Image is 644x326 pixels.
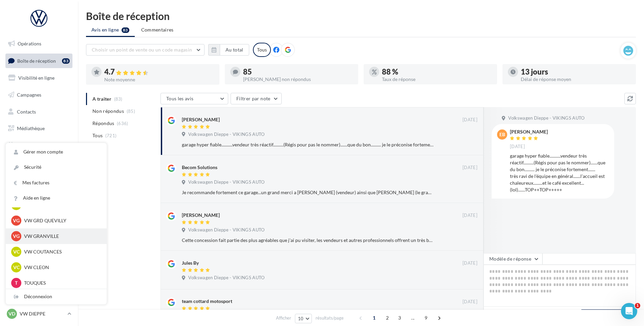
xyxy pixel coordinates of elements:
[188,275,264,281] span: Volkswagen Dieppe - VIKINGS AUTO
[407,312,418,323] span: ...
[6,160,107,175] a: Sécurité
[231,93,282,104] button: Filtrer par note
[208,44,249,56] button: Au total
[8,310,15,317] span: VD
[382,68,492,76] div: 88 %
[276,315,291,321] span: Afficher
[455,236,477,245] button: Ignorer
[6,190,107,206] a: Aide en ligne
[182,116,220,123] div: [PERSON_NAME]
[17,58,56,63] span: Boîte de réception
[182,164,217,171] div: Becom Solutions
[24,217,99,224] p: VW GRD QUEVILLY
[394,312,405,323] span: 3
[188,131,264,138] span: Volkswagen Dieppe - VIKINGS AUTO
[86,11,636,21] div: Boîte de réception
[18,75,55,81] span: Visibilité en ligne
[62,58,70,64] div: 83
[463,299,477,305] span: [DATE]
[17,92,41,98] span: Campagnes
[105,133,117,138] span: (721)
[463,212,477,219] span: [DATE]
[24,248,99,255] p: VW COUTANCES
[127,108,135,114] span: (85)
[4,105,74,119] a: Contacts
[20,310,65,317] p: VW DIEPPE
[4,54,74,68] a: Boîte de réception83
[382,312,393,323] span: 2
[253,43,271,57] div: Tous
[508,115,584,121] span: Volkswagen Dieppe - VIKINGS AUTO
[6,289,107,304] div: Déconnexion
[160,93,228,104] button: Tous les avis
[104,68,214,76] div: 4.7
[182,260,199,266] div: Jules By
[13,248,20,255] span: VC
[92,120,114,127] span: Répondus
[13,264,20,271] span: VC
[17,142,40,148] span: Calendrier
[4,71,74,85] a: Visibilité en ligne
[463,165,477,171] span: [DATE]
[141,26,174,33] span: Commentaires
[6,175,107,190] a: Mes factures
[382,77,492,82] div: Taux de réponse
[316,315,344,321] span: résultats/page
[24,233,99,240] p: VW GRANVILLE
[86,44,205,56] button: Choisir un point de vente ou un code magasin
[243,68,353,76] div: 85
[463,260,477,266] span: [DATE]
[243,77,353,82] div: [PERSON_NAME] non répondus
[298,316,304,321] span: 10
[92,108,124,115] span: Non répondus
[13,233,20,240] span: VG
[92,132,103,139] span: Tous
[182,212,220,219] div: [PERSON_NAME]
[4,138,74,152] a: Calendrier
[484,253,542,265] button: Modèle de réponse
[13,217,20,224] span: VG
[182,141,433,148] div: garage hyper fiable...........vendeur très réactif..........(Régis pour pas le nommer).......que ...
[18,41,41,46] span: Opérations
[188,179,264,185] span: Volkswagen Dieppe - VIKINGS AUTO
[17,108,36,114] span: Contacts
[463,117,477,123] span: [DATE]
[5,307,72,320] a: VD VW DIEPPE
[4,178,74,198] a: Campagnes DataOnDemand
[182,189,433,196] div: Je recommande fortement ce garage...un grand merci a [PERSON_NAME] (vendeur) ainsi que [PERSON_NA...
[6,144,107,160] a: Gérer mon compte
[182,237,433,244] div: Cette concession fait partie des plus agréables que j'ai pu visiter, les vendeurs et autres profe...
[455,140,477,149] button: Ignorer
[182,298,232,305] div: team cottard motosport
[4,37,74,51] a: Opérations
[24,280,99,286] p: TOUQUES
[421,312,431,323] span: 9
[24,264,99,271] p: VW CLEON
[510,144,525,150] span: [DATE]
[15,280,18,286] span: T
[621,303,637,319] iframe: Intercom live chat
[17,125,45,131] span: Médiathèque
[4,121,74,136] a: Médiathèque
[635,303,640,308] span: 1
[510,129,548,134] div: [PERSON_NAME]
[455,274,478,284] button: Ignorer
[455,188,477,197] button: Ignorer
[295,314,312,323] button: 10
[166,96,194,101] span: Tous les avis
[4,88,74,102] a: Campagnes
[188,227,264,233] span: Volkswagen Dieppe - VIKINGS AUTO
[92,47,192,53] span: Choisir un point de vente ou un code magasin
[117,121,128,126] span: (636)
[104,77,214,82] div: Note moyenne
[499,131,505,138] span: EB
[220,44,249,56] button: Au total
[369,312,380,323] span: 1
[4,155,74,175] a: PLV et print personnalisable
[510,152,609,193] div: garage hyper fiable...........vendeur très réactif..........(Régis pour pas le nommer).......que ...
[521,77,630,82] div: Délai de réponse moyen
[521,68,630,76] div: 13 jours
